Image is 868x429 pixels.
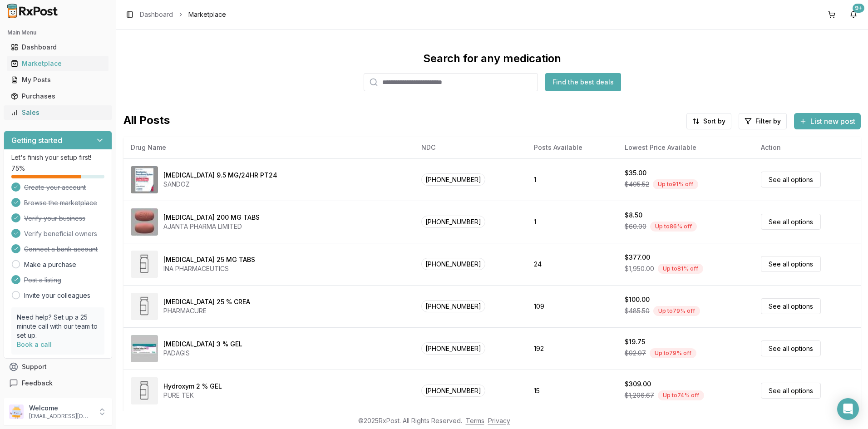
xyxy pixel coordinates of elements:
[846,7,861,22] button: 9+
[421,216,485,228] span: [PHONE_NUMBER]
[163,297,250,306] div: [MEDICAL_DATA] 25 % CREA
[24,276,61,285] span: Post a listing
[163,213,260,222] div: [MEDICAL_DATA] 200 MG TABS
[22,379,53,388] span: Feedback
[423,51,561,66] div: Search for any medication
[140,10,173,19] a: Dashboard
[11,43,105,52] div: Dashboard
[4,89,112,104] button: Purchases
[527,243,617,285] td: 24
[7,72,108,88] a: My Posts
[853,4,864,13] div: 9+
[761,172,821,187] a: See all options
[24,291,90,300] a: Invite your colleagues
[131,166,158,193] img: Rivastigmine 9.5 MG/24HR PT24
[794,113,861,129] button: List new post
[163,222,260,231] div: AJANTA PHARMA LIMITED
[140,10,226,19] nav: breadcrumb
[4,4,62,18] img: RxPost Logo
[703,117,725,126] span: Sort by
[421,300,485,312] span: [PHONE_NUMBER]
[17,340,52,348] a: Book a call
[625,168,646,178] div: $35.00
[24,260,76,269] a: Make a purchase
[4,105,112,120] button: Sales
[163,306,250,316] div: PHARMACURE
[29,404,92,413] p: Welcome
[527,158,617,201] td: 1
[163,264,255,273] div: INA PHARMACEUTICS
[123,113,170,129] span: All Posts
[9,404,24,419] img: User avatar
[4,359,112,375] button: Support
[545,73,621,91] button: Find the best deals
[7,29,108,36] h2: Main Menu
[163,349,242,358] div: PADAGIS
[24,229,97,238] span: Verify beneficial owners
[466,417,484,424] a: Terms
[761,340,821,356] a: See all options
[11,164,25,173] span: 75 %
[625,253,650,262] div: $377.00
[7,104,108,121] a: Sales
[625,380,651,389] div: $309.00
[7,55,108,72] a: Marketplace
[617,137,754,158] th: Lowest Price Available
[625,180,649,189] span: $405.52
[24,183,86,192] span: Create your account
[755,117,781,126] span: Filter by
[653,179,698,189] div: Up to 91 % off
[24,245,98,254] span: Connect a bank account
[163,180,277,189] div: SANDOZ
[4,56,112,71] button: Marketplace
[11,75,105,84] div: My Posts
[739,113,787,129] button: Filter by
[625,295,650,304] div: $100.00
[4,73,112,87] button: My Posts
[625,211,642,220] div: $8.50
[7,88,108,104] a: Purchases
[653,306,700,316] div: Up to 79 % off
[11,92,105,101] div: Purchases
[17,313,99,340] p: Need help? Set up a 25 minute call with our team to set up.
[625,349,646,358] span: $92.97
[754,137,861,158] th: Action
[11,135,62,146] h3: Getting started
[625,337,645,346] div: $19.75
[4,40,112,54] button: Dashboard
[650,348,696,358] div: Up to 79 % off
[625,306,650,316] span: $485.50
[650,222,697,232] div: Up to 86 % off
[131,208,158,236] img: Entacapone 200 MG TABS
[163,171,277,180] div: [MEDICAL_DATA] 9.5 MG/24HR PT24
[527,285,617,327] td: 109
[527,370,617,412] td: 15
[527,137,617,158] th: Posts Available
[837,398,859,420] div: Open Intercom Messenger
[11,59,105,68] div: Marketplace
[131,293,158,320] img: Methyl Salicylate 25 % CREA
[761,383,821,399] a: See all options
[761,214,821,230] a: See all options
[123,137,414,158] th: Drug Name
[131,335,158,362] img: Diclofenac Sodium 3 % GEL
[29,413,92,420] p: [EMAIL_ADDRESS][DOMAIN_NAME]
[11,108,105,117] div: Sales
[761,298,821,314] a: See all options
[625,222,646,231] span: $60.00
[810,116,855,127] span: List new post
[421,173,485,186] span: [PHONE_NUMBER]
[131,251,158,278] img: Diclofenac Potassium 25 MG TABS
[794,118,861,127] a: List new post
[658,264,703,274] div: Up to 81 % off
[7,39,108,55] a: Dashboard
[527,201,617,243] td: 1
[421,258,485,270] span: [PHONE_NUMBER]
[4,375,112,391] button: Feedback
[421,342,485,355] span: [PHONE_NUMBER]
[163,391,222,400] div: PURE TEK
[131,377,158,404] img: Hydroxym 2 % GEL
[421,385,485,397] span: [PHONE_NUMBER]
[686,113,731,129] button: Sort by
[163,382,222,391] div: Hydroxym 2 % GEL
